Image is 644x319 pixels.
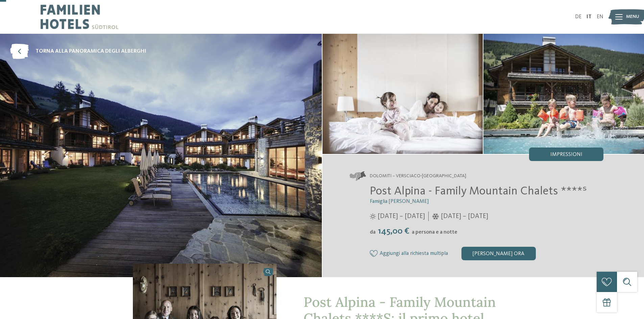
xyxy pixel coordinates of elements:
[376,227,411,236] span: 145,00 €
[370,173,466,180] span: Dolomiti – Versciaco-[GEOGRAPHIC_DATA]
[35,48,146,55] span: torna alla panoramica degli alberghi
[432,213,439,219] i: Orari d'apertura inverno
[626,14,639,20] span: Menu
[370,213,376,219] i: Orari d'apertura estate
[441,212,488,221] span: [DATE] – [DATE]
[370,199,429,204] span: Famiglia [PERSON_NAME]
[380,251,448,257] span: Aggiungi alla richiesta multipla
[587,14,592,20] a: IT
[370,185,587,197] span: Post Alpina - Family Mountain Chalets ****ˢ
[461,247,536,260] div: [PERSON_NAME] ora
[370,230,376,235] span: da
[10,44,146,59] a: torna alla panoramica degli alberghi
[323,34,483,154] img: Il family hotel a San Candido dal fascino alpino
[597,14,603,20] a: EN
[575,14,581,20] a: DE
[483,34,644,154] img: Il family hotel a San Candido dal fascino alpino
[550,152,582,157] span: Impressioni
[412,230,457,235] span: a persona e a notte
[378,212,425,221] span: [DATE] – [DATE]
